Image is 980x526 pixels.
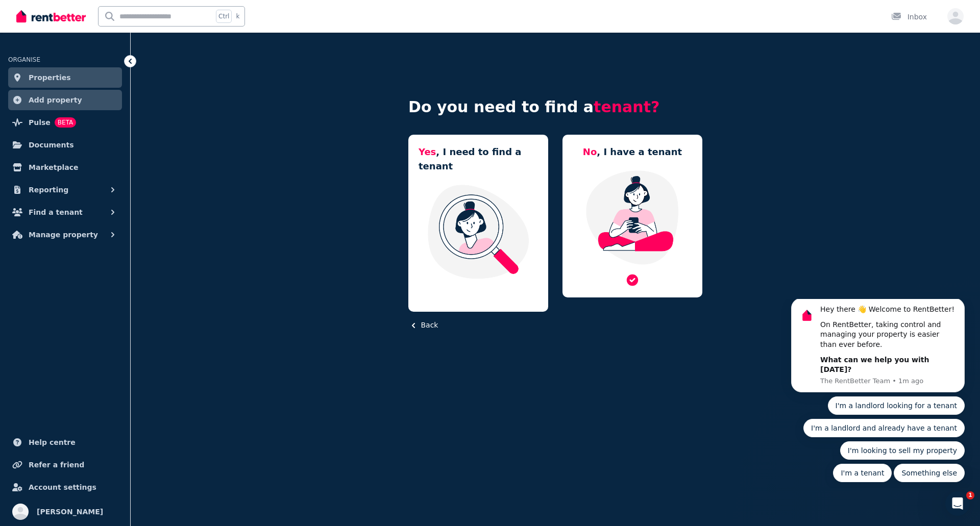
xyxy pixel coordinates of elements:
[8,224,122,245] button: Manage property
[64,142,189,161] button: Quick reply: I'm looking to sell my property
[8,202,122,222] button: Find a tenant
[8,180,122,200] button: Reporting
[8,90,122,110] a: Add property
[29,481,96,493] span: Account settings
[29,71,71,84] span: Properties
[419,145,538,173] h5: , I need to find a tenant
[776,299,980,488] iframe: Intercom notifications message
[29,139,74,151] span: Documents
[29,229,98,241] span: Manage property
[966,491,974,499] span: 1
[945,491,970,516] iframe: Intercom live chat
[44,21,181,51] div: On RentBetter, taking control and managing your property is easier than ever before.
[29,184,68,196] span: Reporting
[583,146,597,157] span: No
[8,112,122,133] a: PulseBETA
[29,161,78,173] span: Marketplace
[55,117,76,128] span: BETA
[216,10,232,23] span: Ctrl
[28,120,189,138] button: Quick reply: I'm a landlord and already have a tenant
[44,6,181,16] div: Hey there 👋 Welcome to RentBetter!
[573,169,692,265] img: Manage my property
[8,477,122,497] a: Account settings
[44,78,181,87] p: Message from The RentBetter Team, sent 1m ago
[29,459,84,471] span: Refer a friend
[44,6,181,76] div: Message content
[29,94,82,106] span: Add property
[57,165,116,183] button: Quick reply: I'm a tenant
[419,146,436,157] span: Yes
[8,455,122,475] a: Refer a friend
[29,116,51,129] span: Pulse
[408,98,702,116] h4: Do you need to find a
[118,165,189,183] button: Quick reply: Something else
[52,97,189,116] button: Quick reply: I'm a landlord looking for a tenant
[29,206,83,218] span: Find a tenant
[44,57,153,75] b: What can we help you with [DATE]?
[8,135,122,155] a: Documents
[419,184,538,280] img: I need a tenant
[16,9,86,24] img: RentBetter
[29,436,76,448] span: Help centre
[8,432,122,453] a: Help centre
[583,145,682,159] h5: , I have a tenant
[236,12,239,20] span: k
[594,98,659,116] span: tenant?
[408,320,438,331] button: Back
[15,97,189,183] div: Quick reply options
[37,506,103,518] span: [PERSON_NAME]
[8,56,40,63] span: ORGANISE
[23,8,39,24] img: Profile image for The RentBetter Team
[8,67,122,88] a: Properties
[8,157,122,178] a: Marketplace
[891,12,927,22] div: Inbox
